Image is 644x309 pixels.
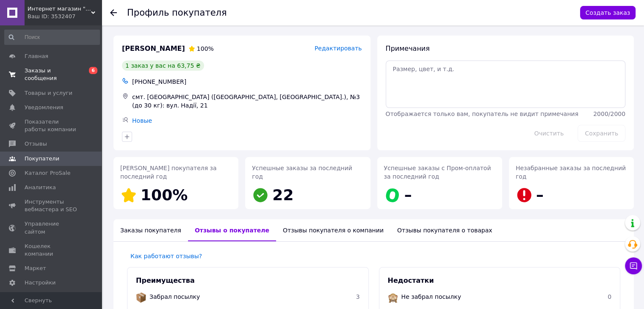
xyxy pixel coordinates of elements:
[130,76,364,88] div: [PHONE_NUMBER]
[25,265,46,272] span: Маркет
[25,279,55,287] span: Настройки
[276,219,390,241] div: Отзывы покупателя о компании
[516,165,626,180] span: Незабранные заказы за последний год
[120,165,217,180] span: [PERSON_NAME] покупателя за последний год
[252,165,352,180] span: Успешные заказы за последний год
[25,220,78,235] span: Управление сайтом
[141,186,188,204] span: 100%
[25,104,63,111] span: Уведомления
[608,293,611,300] span: 0
[315,45,362,52] span: Редактировать
[386,44,430,52] span: Примечания
[25,243,78,258] span: Кошелек компании
[25,67,78,82] span: Заказы и сообщения
[388,276,434,284] span: Недостатки
[89,67,97,74] span: 6
[113,219,188,241] div: Заказы покупателя
[384,165,491,180] span: Успешные заказы с Пром-оплатой за последний год
[110,8,117,17] div: Вернуться назад
[127,8,227,18] h1: Профиль покупателя
[536,186,544,204] span: –
[197,45,214,52] span: 100%
[356,293,360,300] span: 3
[122,61,204,71] div: 1 заказ у вас на 63,75 ₴
[136,276,195,284] span: Преимущества
[25,169,70,177] span: Каталог ProSale
[25,198,78,213] span: Инструменты вебмастера и SEO
[25,52,48,60] span: Главная
[25,140,47,148] span: Отзывы
[25,155,59,163] span: Покупатели
[404,186,412,204] span: –
[28,13,102,20] div: Ваш ID: 3532407
[580,6,636,19] button: Создать заказ
[25,184,56,191] span: Аналитика
[136,292,146,303] img: :package:
[28,5,91,13] span: Интернет магазин "УЮТ БЕЗ ГРАНИЦ"
[593,110,625,117] span: 2000 / 2000
[25,118,78,133] span: Показатели работы компании
[122,44,185,54] span: [PERSON_NAME]
[4,30,100,45] input: Поиск
[130,253,202,259] a: Как работают отзывы?
[25,89,72,97] span: Товары и услуги
[272,186,293,204] span: 22
[132,117,152,124] a: Новые
[188,219,276,241] div: Отзывы о покупателе
[625,257,642,274] button: Чат с покупателем
[388,292,398,303] img: :see_no_evil:
[390,219,499,241] div: Отзывы покупателя о товарах
[401,293,461,300] span: Не забрал посылку
[130,91,364,111] div: смт. [GEOGRAPHIC_DATA] ([GEOGRAPHIC_DATA], [GEOGRAPHIC_DATA].), №3 (до 30 кг): вул. Надії, 21
[386,110,578,117] span: Отображается только вам, покупатель не видит примечания
[149,293,200,300] span: Забрал посылку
